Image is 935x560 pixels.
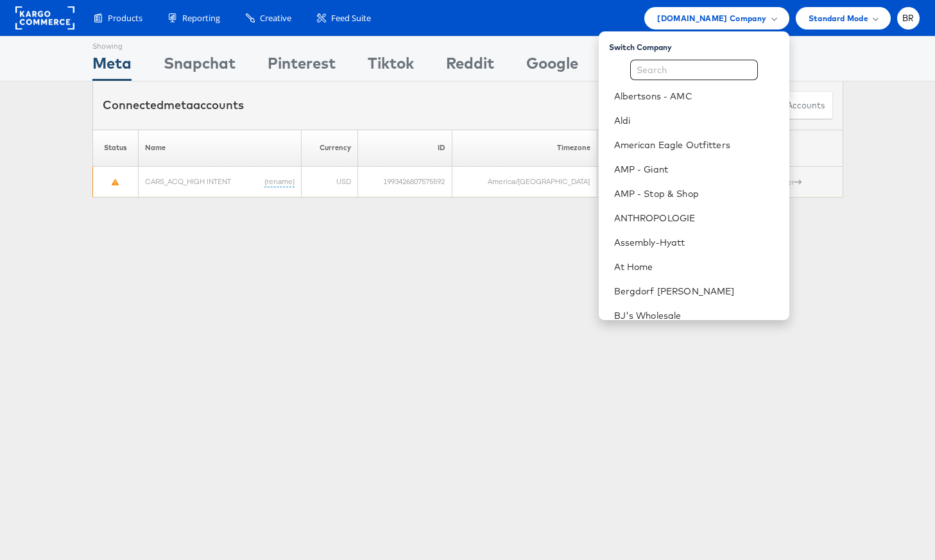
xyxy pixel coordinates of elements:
[526,52,578,81] div: Google
[357,130,452,166] th: ID
[357,166,452,197] td: 1993426807575592
[301,130,357,166] th: Currency
[452,166,597,197] td: America/[GEOGRAPHIC_DATA]
[92,37,132,52] div: Showing
[92,130,139,166] th: Status
[108,12,142,24] span: Products
[268,52,336,81] div: Pinterest
[164,52,236,81] div: Snapchat
[452,130,597,166] th: Timezone
[92,52,132,81] div: Meta
[614,236,779,249] a: Assembly-Hyatt
[139,130,302,166] th: Name
[614,114,779,127] a: Aldi
[657,12,766,25] span: [DOMAIN_NAME] Company
[609,37,789,53] div: Switch Company
[614,212,779,225] a: ANTHROPOLOGIE
[902,14,914,22] span: BR
[331,12,371,24] span: Feed Suite
[809,12,868,25] span: Standard Mode
[301,166,357,197] td: USD
[614,163,779,176] a: AMP - Giant
[145,176,231,185] a: CARS_ACQ_HIGH INTENT
[614,90,779,103] a: Albertsons - AMC
[264,176,295,187] a: (rename)
[614,260,779,273] a: At Home
[614,139,779,151] a: American Eagle Outfitters
[103,97,244,114] div: Connected accounts
[446,52,494,81] div: Reddit
[260,12,291,24] span: Creative
[614,309,779,322] a: BJ's Wholesale
[182,12,220,24] span: Reporting
[630,60,758,80] input: Search
[614,285,779,298] a: Bergdorf [PERSON_NAME]
[164,98,193,112] span: meta
[368,52,414,81] div: Tiktok
[614,187,779,200] a: AMP - Stop & Shop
